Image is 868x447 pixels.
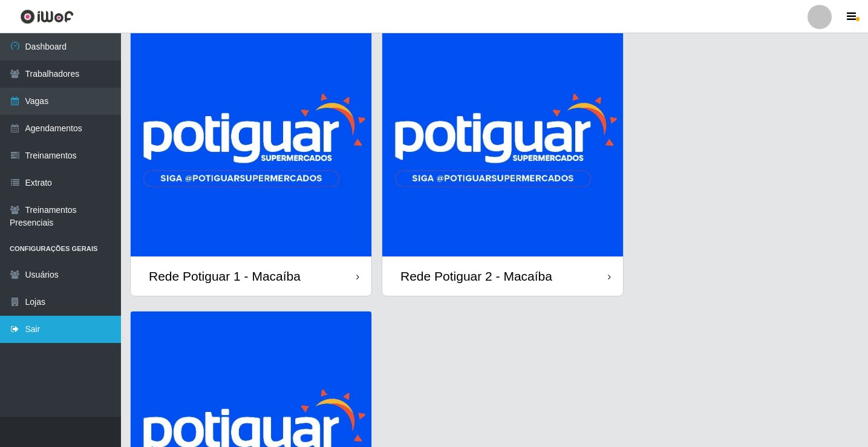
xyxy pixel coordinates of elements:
[20,9,74,24] img: CoreUI Logo
[382,16,623,296] a: Rede Potiguar 2 - Macaíba
[400,269,552,284] div: Rede Potiguar 2 - Macaíba
[382,16,623,256] img: cardImg
[149,269,301,284] div: Rede Potiguar 1 - Macaíba
[131,16,371,256] img: cardImg
[131,16,371,296] a: Rede Potiguar 1 - Macaíba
